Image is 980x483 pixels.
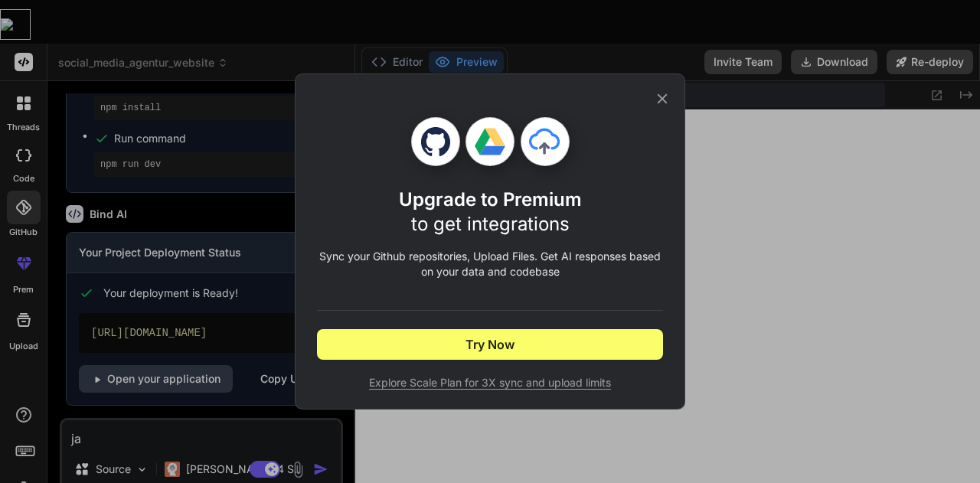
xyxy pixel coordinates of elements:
[317,329,663,360] button: Try Now
[317,249,663,279] p: Sync your Github repositories, Upload Files. Get AI responses based on your data and codebase
[411,213,570,235] span: to get integrations
[465,335,514,354] span: Try Now
[317,375,663,390] span: Explore Scale Plan for 3X sync and upload limits
[399,188,582,237] h1: Upgrade to Premium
